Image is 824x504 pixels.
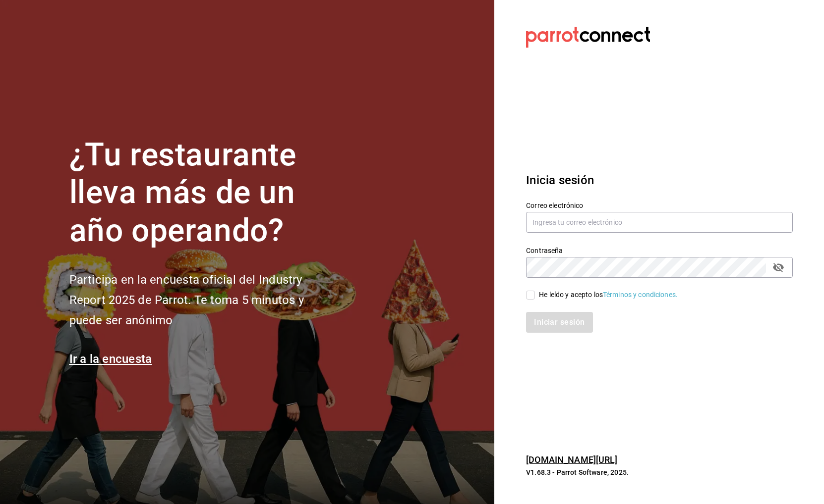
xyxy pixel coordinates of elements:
[603,291,678,299] a: Términos y condiciones.
[526,454,617,465] a: [DOMAIN_NAME][URL]
[526,212,793,233] input: Ingresa tu correo electrónico
[69,352,152,366] a: Ir a la encuesta
[69,270,337,330] h2: Participa en la encuesta oficial del Industry Report 2025 de Parrot. Te toma 5 minutos y puede se...
[526,467,793,477] p: V1.68.3 - Parrot Software, 2025.
[539,290,678,300] div: He leído y acepto los
[69,136,337,250] h1: ¿Tu restaurante lleva más de un año operando?
[526,247,793,253] label: Contraseña
[770,259,787,276] button: passwordField
[526,171,793,189] h3: Inicia sesión
[526,202,793,208] label: Correo electrónico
